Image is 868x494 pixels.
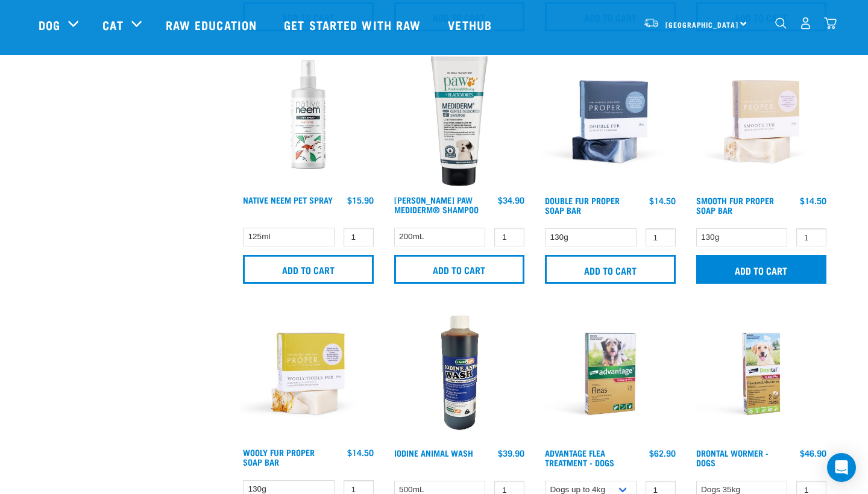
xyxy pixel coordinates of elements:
input: 1 [796,228,826,247]
img: home-icon@2x.png [824,17,837,30]
a: Wooly Fur Proper Soap Bar [243,450,315,464]
img: van-moving.png [643,17,659,28]
img: Smooth fur soap [693,53,830,190]
input: 1 [646,228,676,247]
img: Double fur soap [542,53,679,190]
img: Iodine wash [391,305,528,442]
div: Open Intercom Messenger [827,453,856,482]
input: 1 [344,228,374,246]
a: Cat [102,16,123,34]
img: Native Neem Pet Spray [240,53,377,190]
input: Add to cart [394,255,525,284]
div: $15.90 [347,195,374,205]
img: user.png [799,17,812,30]
div: $39.90 [498,448,524,458]
div: $34.90 [498,195,524,205]
a: Native Neem Pet Spray [243,198,333,202]
input: Add to cart [243,255,374,284]
div: $14.50 [649,196,676,205]
a: [PERSON_NAME] PAW MediDerm® Shampoo [394,198,479,211]
a: Raw Education [154,1,272,49]
a: Vethub [436,1,507,49]
div: $14.50 [800,196,826,205]
img: Oodle soap [240,305,377,441]
a: Dog [39,16,60,34]
a: Smooth Fur Proper Soap Bar [696,198,774,212]
input: Add to cart [545,255,676,284]
span: [GEOGRAPHIC_DATA] [665,22,738,27]
a: Advantage Flea Treatment - Dogs [545,451,614,464]
a: Drontal Wormer - Dogs [696,451,769,464]
img: RE Product Shoot 2023 Nov8661 [693,305,830,442]
a: Get started with Raw [272,1,436,49]
img: RE Product Shoot 2023 Nov8657 [542,305,679,442]
div: $46.90 [800,448,826,458]
img: home-icon-1@2x.png [775,17,787,29]
input: Add to cart [696,255,827,284]
a: Double Fur Proper Soap Bar [545,198,620,212]
div: $14.50 [347,448,374,457]
input: 1 [494,228,524,246]
a: Iodine Animal Wash [394,451,473,455]
img: 9300807267127 [391,53,528,190]
div: $62.90 [649,448,676,458]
